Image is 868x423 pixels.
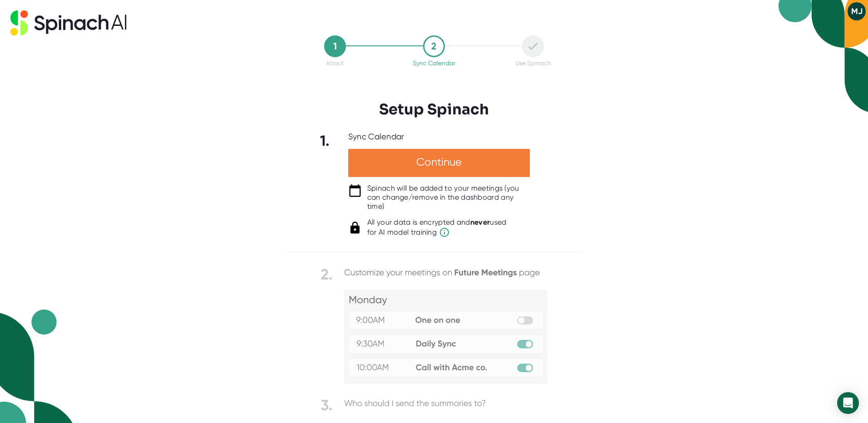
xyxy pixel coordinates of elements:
span: for AI model training [367,227,507,238]
div: Spinach will be added to your meetings (you can change/remove in the dashboard any time) [367,184,530,211]
div: Sync Calendar [413,59,455,67]
b: 1. [320,132,330,149]
div: All your data is encrypted and used [367,218,507,238]
div: 1 [324,35,346,57]
div: Sync Calendar [348,132,404,142]
div: 2 [423,35,445,57]
div: Open Intercom Messenger [837,392,859,414]
button: MJ [848,2,866,20]
div: About [326,59,344,67]
b: never [470,218,490,226]
div: Use Spinach [515,59,551,67]
div: Continue [348,149,530,177]
h3: Setup Spinach [379,101,489,118]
